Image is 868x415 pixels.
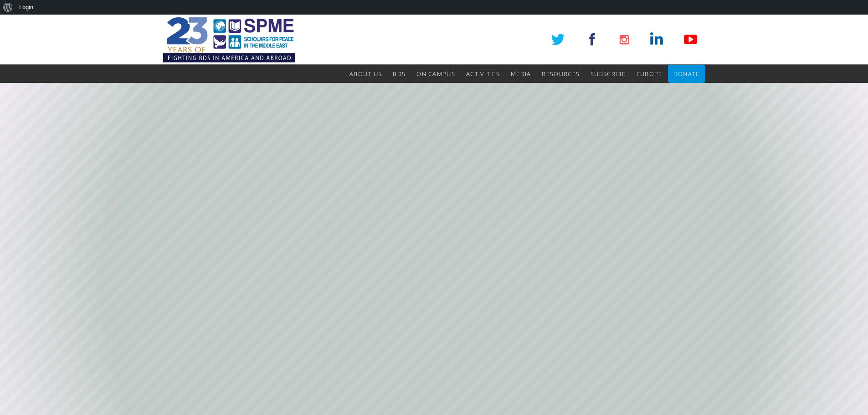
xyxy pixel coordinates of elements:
[673,65,700,83] a: Donate
[466,70,500,78] span: Activities
[591,65,626,83] a: Subscribe
[349,65,382,83] a: About Us
[637,70,663,78] span: Europe
[393,70,406,78] span: BDS
[511,65,531,83] a: Media
[163,15,295,65] img: SPME
[349,70,382,78] span: About Us
[416,70,455,78] span: On Campus
[466,65,500,83] a: Activities
[542,65,580,83] a: Resources
[637,65,663,83] a: Europe
[511,70,531,78] span: Media
[542,70,580,78] span: Resources
[673,70,700,78] span: Donate
[393,65,406,83] a: BDS
[512,315,575,338] a: Join Us
[591,70,626,78] span: Subscribe
[416,65,455,83] a: On Campus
